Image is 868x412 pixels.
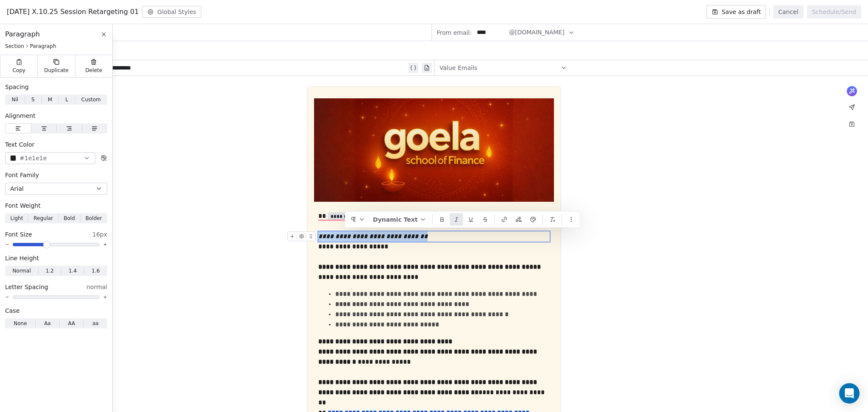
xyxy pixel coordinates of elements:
span: Font Family [5,171,39,179]
span: L [65,96,68,103]
span: 16px [92,230,107,239]
span: Spacing [5,83,29,91]
span: Delete [86,67,103,74]
span: M [48,96,52,103]
span: 1.6 [92,267,100,275]
button: Schedule/Send [807,5,861,19]
span: Letter Spacing [5,283,48,291]
span: Paragraph [5,29,40,39]
button: Dynamic Text [370,213,430,226]
span: S [31,96,35,103]
button: Save as draft [707,5,766,19]
span: AA [68,320,75,327]
span: Line Height [5,254,39,262]
span: #1e1e1e [19,154,47,163]
span: Value Emails [440,64,477,72]
span: Bold [64,214,75,222]
span: Text Color [5,140,34,149]
span: normal [86,283,107,291]
span: Font Size [5,230,32,239]
button: Global Styles [142,6,201,18]
span: None [14,320,27,327]
span: Light [10,214,23,222]
span: Section [5,43,24,50]
button: Cancel [773,5,803,19]
span: Alignment [5,111,36,120]
button: #1e1e1e [5,152,95,164]
span: Nil [11,96,18,103]
span: Arial [10,184,24,193]
span: Duplicate [44,67,68,74]
span: @[DOMAIN_NAME] [509,28,565,37]
span: 1.2 [46,267,54,275]
span: aa [92,320,99,327]
div: Open Intercom Messenger [839,383,860,404]
span: Regular [33,214,53,222]
span: Custom [81,96,101,103]
span: Font Weight [5,201,41,210]
span: 1.4 [69,267,77,275]
span: From email: [437,28,472,37]
span: Bolder [86,214,102,222]
span: Aa [44,320,51,327]
span: Case [5,306,19,315]
span: [DATE] X.10.25 Session Retargeting 01 [7,7,139,17]
span: Paragraph [30,43,56,50]
span: Normal [12,267,31,275]
span: Copy [12,67,25,74]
